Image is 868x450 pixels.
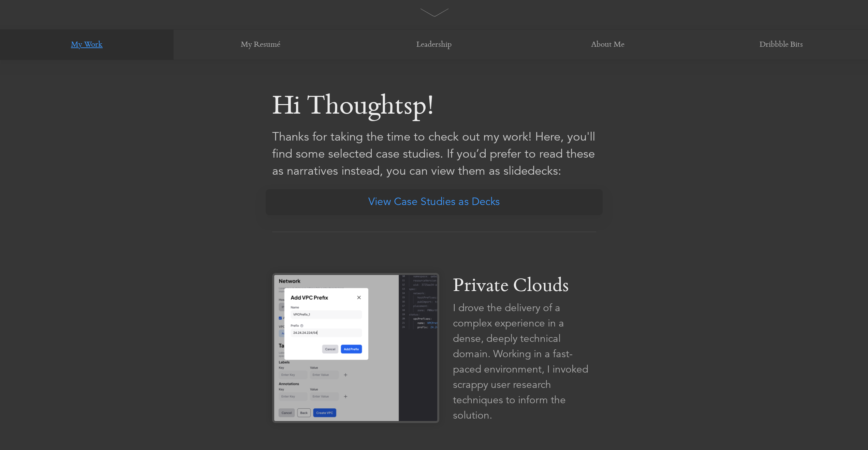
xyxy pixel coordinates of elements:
a: View Case Studies as Decks [266,189,603,215]
a: Leadership [347,30,521,60]
a: Dribbble Bits [694,30,868,60]
div: I drove the delivery of a complex experience in a dense, deeply technical domain. Working in a fa... [453,300,596,423]
a: My Resumé [174,30,347,60]
a: About Me [521,30,694,60]
img: arrow.svg [420,8,449,17]
p: Thanks for taking the time to check out my work! Here, you'll find some selected case studies. If... [272,128,596,179]
div: Private Clouds [453,273,596,300]
p: Hi thoughtsp! [272,91,596,125]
